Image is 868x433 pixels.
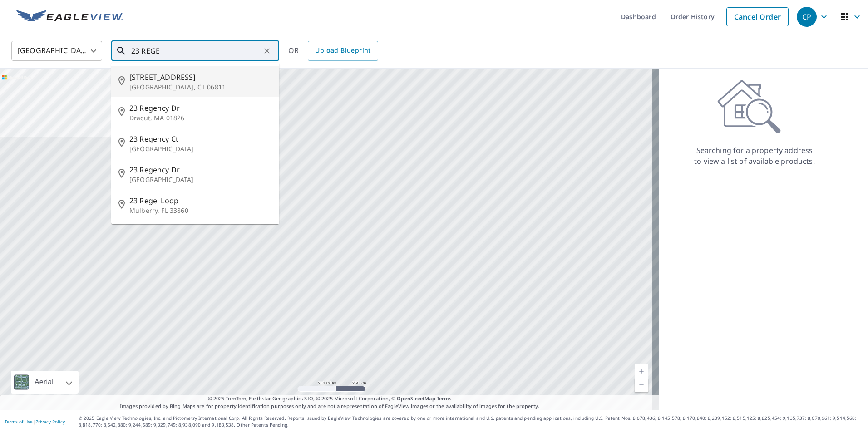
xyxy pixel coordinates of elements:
div: OR [288,41,378,61]
a: Cancel Order [726,7,789,26]
div: Aerial [11,371,79,394]
span: 23 Regency Ct [129,133,272,144]
p: [GEOGRAPHIC_DATA], CT 06811 [129,83,272,92]
p: | [5,419,65,424]
p: Searching for a property address to view a list of available products. [694,145,815,167]
a: Current Level 5, Zoom In [635,364,648,378]
span: 23 Regency Dr [129,103,272,113]
a: Upload Blueprint [308,41,378,61]
div: CP [797,7,817,27]
span: [STREET_ADDRESS] [129,72,272,83]
button: Clear [261,44,273,57]
a: Current Level 5, Zoom Out [635,378,648,392]
p: Mulberry, FL 33860 [129,206,272,215]
div: Aerial [32,371,56,394]
span: 23 Regel Loop [129,195,272,206]
p: [GEOGRAPHIC_DATA] [129,175,272,184]
p: [GEOGRAPHIC_DATA] [129,144,272,153]
span: Upload Blueprint [315,45,370,56]
a: Terms [437,395,452,402]
img: EV Logo [16,10,123,24]
div: [GEOGRAPHIC_DATA] [11,38,102,64]
p: © 2025 Eagle View Technologies, Inc. and Pictometry International Corp. All Rights Reserved. Repo... [79,415,863,428]
span: © 2025 TomTom, Earthstar Geographics SIO, © 2025 Microsoft Corporation, © [208,395,452,403]
span: 23 Regency Dr [129,164,272,175]
input: Search by address or latitude-longitude [131,38,261,64]
a: Terms of Use [5,418,33,425]
p: Dracut, MA 01826 [129,113,272,123]
a: Privacy Policy [35,418,65,425]
a: OpenStreetMap [397,395,435,402]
